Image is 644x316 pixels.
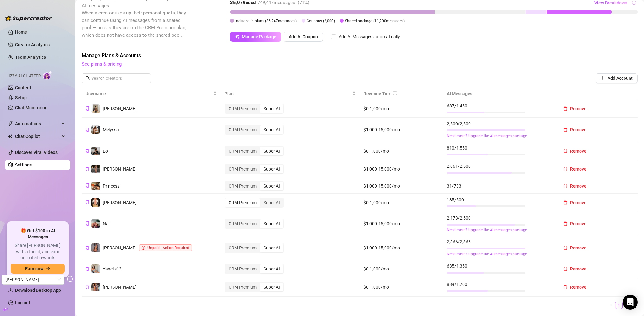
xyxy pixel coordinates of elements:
div: CRM Premium [225,182,260,190]
button: Remove [558,219,591,229]
span: copy [86,128,90,132]
span: delete [563,106,568,111]
span: Automations [15,119,60,129]
button: Copy Creator ID [86,245,90,250]
div: segmented control [225,125,284,135]
button: Remove [558,282,591,292]
img: AI Chatter [43,71,53,80]
td: $0-1,000/mo [360,194,443,212]
div: segmented control [225,219,284,229]
button: Earn nowarrow-right [11,264,65,274]
span: Manage Plans & Accounts [82,52,638,59]
a: Log out [15,300,30,305]
img: Maday [91,243,100,252]
td: $0-1,000/mo [360,100,443,118]
span: copy [86,106,90,111]
span: copy [86,221,90,226]
input: Search creators [91,75,142,82]
div: segmented control [225,146,284,156]
td: $0-1,000/mo [360,260,443,278]
span: Remove [570,106,586,111]
img: Yanelis13 [91,264,100,273]
th: Plan [221,88,360,100]
td: $1,000-15,000/mo [360,236,443,260]
button: Remove [558,198,591,208]
td: $1,000-15,000/mo [360,178,443,194]
div: CRM Premium [225,104,260,113]
span: arrow-right [46,266,50,271]
img: Jasmin [91,104,100,113]
span: delete [563,167,568,171]
span: Manage Package [242,34,276,39]
span: 635 / 1,350 [447,263,551,270]
img: Natalie [91,198,100,207]
span: [PERSON_NAME] [103,285,136,290]
span: delete [563,184,568,188]
span: 889 / 1,700 [447,281,551,288]
a: Home [15,30,27,35]
span: Add Account [608,76,633,81]
span: Yanelis13 [103,266,122,271]
span: [PERSON_NAME] [103,200,136,205]
span: copy [86,200,90,204]
span: Melyssa [103,127,119,132]
td: $1,000-15,000/mo [360,160,443,178]
span: reload [632,1,636,5]
span: Remove [570,127,586,132]
span: copy [86,246,90,250]
button: Remove [558,104,591,114]
img: Princess [91,182,100,190]
span: copy [86,267,90,271]
span: Remove [570,200,586,205]
span: delete [563,285,568,289]
button: Copy Creator ID [86,285,90,289]
span: 810 / 1,550 [447,144,551,151]
button: Remove [558,125,591,135]
img: Lo [91,147,100,155]
div: segmented control [225,264,284,274]
span: Coupons ( 2,000 ) [307,19,335,23]
a: 1 [615,302,622,309]
span: logout [67,276,73,282]
span: Add AI Coupon [289,34,318,39]
img: logo-BBDzfeDw.svg [5,15,52,21]
span: build [3,307,8,312]
span: info-circle [393,91,397,95]
div: CRM Premium [225,165,260,173]
img: Melyssa [91,125,100,134]
div: Super AI [260,264,283,273]
div: CRM Premium [225,283,260,291]
span: copy [86,285,90,289]
div: Super AI [260,198,283,207]
span: Lo [103,149,108,154]
button: Remove [558,146,591,156]
div: Super AI [260,147,283,155]
span: Unpaid - Action Required [147,246,189,250]
li: 1 [615,302,623,309]
div: CRM Premium [225,125,260,134]
div: Super AI [260,165,283,173]
span: Izzy AI Chatter [9,73,41,79]
span: Chat Copilot [15,131,60,141]
span: delete [563,221,568,226]
span: copy [86,149,90,153]
a: Discover Viral Videos [15,150,58,155]
span: copy [86,167,90,171]
span: left [609,303,613,307]
div: Open Intercom Messenger [623,295,638,310]
div: segmented control [225,181,284,191]
div: Super AI [260,125,283,134]
span: [PERSON_NAME] [103,166,136,172]
span: Remove [570,149,586,154]
span: copy [86,183,90,188]
span: search [86,76,90,80]
button: left [608,302,615,309]
span: Earn now [25,266,43,271]
span: 🎁 Get $100 in AI Messages [11,228,65,240]
span: Share [PERSON_NAME] with a friend, and earn unlimited rewards [11,242,65,261]
button: Remove [558,243,591,253]
button: Copy Creator ID [86,149,90,153]
img: JoJo [91,283,100,291]
div: CRM Premium [225,243,260,252]
span: delete [563,246,568,250]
